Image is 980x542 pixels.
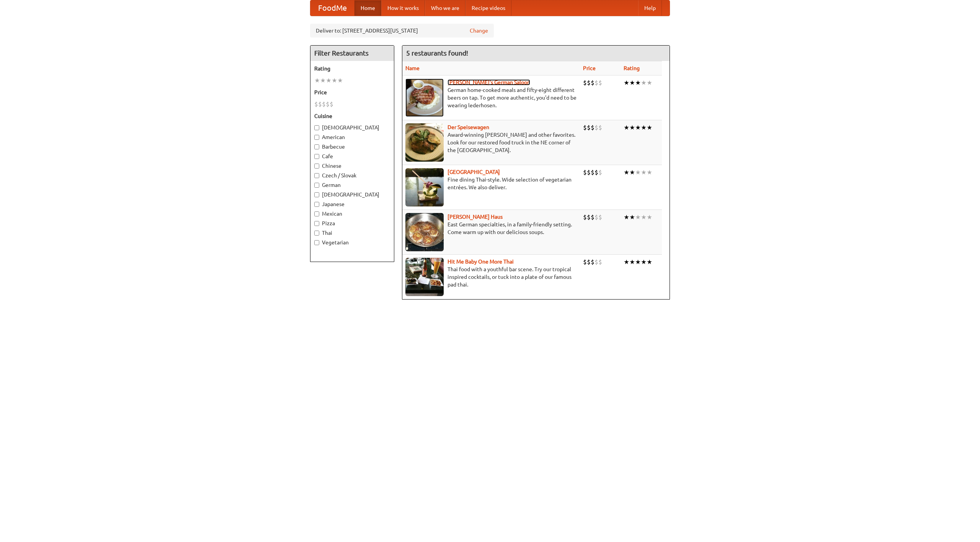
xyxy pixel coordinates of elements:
label: American [314,133,390,141]
img: speisewagen.jpg [405,123,444,162]
p: Award-winning [PERSON_NAME] and other favorites. Look for our restored food truck in the NE corne... [405,131,577,154]
img: satay.jpg [405,168,444,206]
input: American [314,135,319,140]
a: Recipe videos [465,0,511,16]
li: $ [598,168,602,177]
div: Deliver to: [STREET_ADDRESS][US_STATE] [310,24,494,38]
li: ★ [647,213,652,221]
li: ★ [332,76,337,85]
h4: Filter Restaurants [310,46,394,61]
a: Rating [624,65,640,71]
li: $ [583,123,587,132]
li: ★ [635,258,641,266]
li: $ [583,258,587,266]
label: Chinese [314,162,390,170]
label: Thai [314,229,390,237]
li: ★ [647,123,652,132]
a: [PERSON_NAME] Haus [448,214,503,220]
li: ★ [624,168,629,177]
li: $ [591,213,595,221]
li: $ [322,100,326,108]
p: Fine dining Thai-style. Wide selection of vegetarian entrées. We also deliver. [405,176,577,191]
li: $ [330,100,333,108]
label: German [314,181,390,189]
li: ★ [629,258,635,266]
li: ★ [629,123,635,132]
li: ★ [641,258,647,266]
li: ★ [326,76,332,85]
input: Thai [314,231,319,236]
h5: Rating [314,65,390,72]
li: $ [595,213,598,221]
a: Der Speisewagen [448,124,489,130]
input: Chinese [314,164,319,169]
li: $ [587,213,591,221]
li: ★ [641,213,647,221]
p: East German specialties, in a family-friendly setting. Come warm up with our delicious soups. [405,221,577,236]
li: ★ [647,168,652,177]
li: $ [595,258,598,266]
label: Japanese [314,200,390,208]
li: $ [587,168,591,177]
li: ★ [641,123,647,132]
li: ★ [635,79,641,87]
input: [DEMOGRAPHIC_DATA] [314,125,319,130]
li: $ [595,123,598,132]
li: ★ [624,258,629,266]
a: Price [583,65,596,71]
li: ★ [624,79,629,87]
li: ★ [320,76,326,85]
li: $ [583,79,587,87]
label: Cafe [314,152,390,160]
label: Pizza [314,219,390,227]
input: German [314,183,319,188]
ng-pluralize: 5 restaurants found! [406,49,468,57]
li: $ [318,100,322,108]
label: [DEMOGRAPHIC_DATA] [314,191,390,198]
input: Pizza [314,221,319,226]
li: $ [583,168,587,177]
a: FoodMe [310,0,354,16]
a: Home [354,0,381,16]
a: Change [470,27,488,34]
li: ★ [641,168,647,177]
input: [DEMOGRAPHIC_DATA] [314,192,319,197]
li: $ [591,258,595,266]
h5: Price [314,88,390,96]
a: How it works [381,0,425,16]
li: ★ [314,76,320,85]
input: Vegetarian [314,240,319,245]
a: Hit Me Baby One More Thai [448,259,514,265]
li: $ [587,123,591,132]
li: $ [598,123,602,132]
li: $ [587,79,591,87]
li: ★ [337,76,343,85]
li: ★ [624,213,629,221]
label: [DEMOGRAPHIC_DATA] [314,124,390,131]
li: $ [583,213,587,221]
li: ★ [647,79,652,87]
li: ★ [629,168,635,177]
input: Cafe [314,154,319,159]
input: Mexican [314,211,319,216]
li: ★ [641,79,647,87]
a: [PERSON_NAME]'s German Saloon [448,79,530,85]
li: ★ [635,168,641,177]
img: kohlhaus.jpg [405,213,444,251]
a: [GEOGRAPHIC_DATA] [448,169,500,175]
a: Who we are [425,0,465,16]
li: $ [587,258,591,266]
p: German home-cooked meals and fifty-eight different beers on tap. To get more authentic, you'd nee... [405,86,577,109]
img: esthers.jpg [405,79,444,117]
label: Vegetarian [314,239,390,246]
li: $ [598,79,602,87]
li: $ [591,168,595,177]
li: ★ [624,123,629,132]
li: ★ [647,258,652,266]
li: $ [595,79,598,87]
